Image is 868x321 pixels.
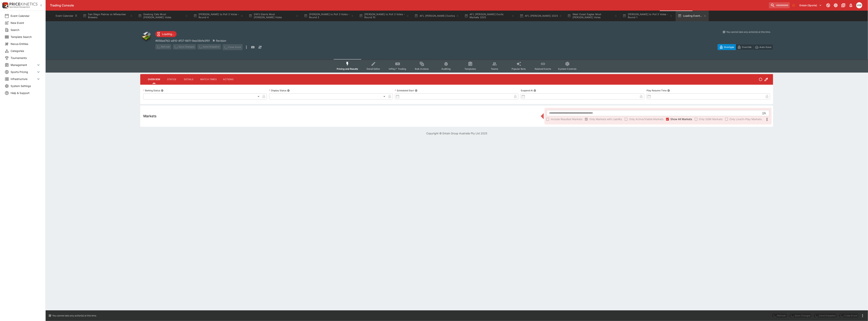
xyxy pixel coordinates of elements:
[11,21,41,25] span: New Event
[53,11,80,21] button: Event Calendar
[742,45,752,49] p: Override
[765,117,769,122] svg: More
[11,91,41,95] span: Help & Support
[357,11,411,21] button: [PERSON_NAME] to Poll 3 Votes - Round 10
[415,89,418,92] button: Scheduled Start
[11,84,41,88] span: System Settings
[825,2,832,9] button: Connected to PK
[724,45,734,49] p: Overtype
[11,56,41,60] span: Tournaments
[718,44,736,50] button: Overtype
[81,11,135,21] button: San Diego Padres vs Milwaukee Brewers
[163,75,180,84] button: Status
[143,114,157,118] h5: Markets
[11,70,36,74] span: Sports Pricing
[753,44,773,50] button: Auto-Save
[667,89,670,92] button: Play Resume Time
[11,28,41,32] span: Search
[589,117,622,121] span: Only Markets with Liability
[287,89,290,92] button: Display Status
[412,11,461,21] button: AFL [PERSON_NAME] Exotics
[395,89,414,92] p: Scheduled Start
[517,11,564,21] button: AFL [PERSON_NAME] 2025
[769,2,790,8] input: search
[699,117,723,121] span: Only SGM Markets
[760,45,771,49] p: Auto-Save
[860,313,865,318] button: more
[334,59,580,73] div: Event type filters
[367,67,380,70] span: Detail Editor
[676,11,709,21] button: Loading Event...
[52,314,97,317] p: You cannot take any action(s) at this time.
[11,77,36,81] span: Infrastructure
[629,117,664,121] span: Only Active/Visible Markets
[11,42,41,46] span: Nexus Entities
[162,32,174,36] p: Loading...
[462,11,517,21] button: AFL [PERSON_NAME] Exotic Markets 2025
[671,117,692,121] span: Show All Markets
[216,39,226,43] p: Revision
[244,44,249,50] button: more
[50,3,767,7] div: Trading Console
[389,67,406,70] span: InPlay™ Trading
[848,2,854,9] button: Notifications
[464,67,476,70] span: Templates
[415,67,429,70] span: Bulk Actions
[337,67,358,70] span: Pricing and Results
[726,30,771,34] p: You cannot take any action(s) at this time.
[9,6,30,8] img: Sportsbook Management
[840,2,847,9] button: Documentation
[11,14,41,18] span: Event Calendar
[143,89,160,92] p: Betting Status
[647,89,667,92] p: Play Resume Time
[512,67,526,70] span: Popular Bets
[441,67,451,70] span: Auditing
[730,117,762,121] span: Only Live/In-Play Markets
[565,11,620,21] button: West Coast Eagles Most [PERSON_NAME] Votes
[136,11,190,21] button: Geelong Cats Most [PERSON_NAME] Votes
[551,117,582,121] span: Include Resulted Markets
[856,2,862,8] div: Harrison Walker
[45,131,868,135] p: Copyright © Entain Group Australia Pty Ltd 2025
[269,89,286,92] p: Display Status
[1,2,9,9] img: PriceKinetics Logo
[855,1,863,9] button: Harrison Walker
[736,44,753,50] button: Override
[535,67,551,70] span: Related Events
[761,110,768,117] button: Open
[521,89,533,92] p: Suspend At
[155,39,210,43] p: Copy To Clipboard
[161,89,164,92] button: Betting Status
[11,63,36,67] span: Management
[534,89,536,92] button: Suspend At
[11,49,41,53] span: Categories
[791,2,797,8] button: No Bookmarks
[191,11,246,21] button: [PERSON_NAME] to Poll 3 Votes - Round 4
[302,11,356,21] button: [PERSON_NAME] to Poll 3 Votes - Round 3
[797,2,824,8] button: Select Tenant
[718,44,773,50] div: Start From
[558,67,577,70] span: System Controls
[491,67,498,70] span: Teams
[145,75,163,84] button: Overview
[197,75,220,84] button: Match Times
[180,75,197,84] button: Details
[220,75,237,84] button: Actions
[246,11,301,21] button: GWS Giants Most [PERSON_NAME] Votes
[9,3,37,5] img: PriceKinetics
[832,2,839,9] button: Toggle light/dark mode
[620,11,675,21] button: [PERSON_NAME] to Poll 3 Votes - Round 1
[140,30,152,42] img: other.png
[11,35,41,39] span: Template Search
